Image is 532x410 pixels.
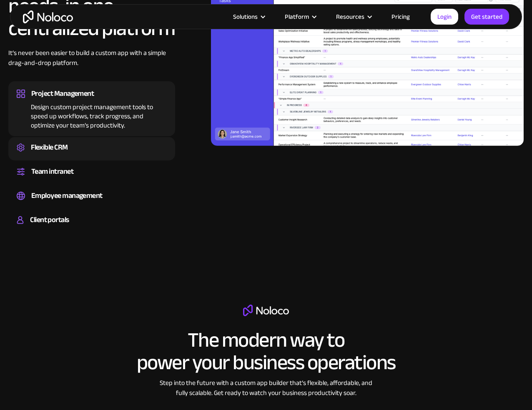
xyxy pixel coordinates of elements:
div: Platform [274,11,326,22]
a: Get started [464,9,509,25]
div: Step into the future with a custom app builder that’s flexible, affordable, and fully scalable. G... [156,378,376,398]
div: Resources [336,11,364,22]
div: Resources [326,11,381,22]
div: Set up a central space for your team to collaborate, share information, and stay up to date on co... [17,178,167,180]
div: Project Management [31,87,94,100]
a: Login [431,9,458,25]
div: It’s never been easier to build a custom app with a simple drag-and-drop platform. [8,48,175,80]
div: Client portals [30,214,69,226]
a: Pricing [381,11,420,22]
div: Create a custom CRM that you can adapt to your business’s needs, centralize your workflows, and m... [17,154,167,156]
div: Easily manage employee information, track performance, and handle HR tasks from a single platform. [17,202,167,205]
div: Build a secure, fully-branded, and personalized client portal that lets your customers self-serve. [17,226,167,229]
div: Solutions [223,11,274,22]
div: Solutions [233,11,258,22]
a: home [23,10,73,23]
div: Employee management [31,190,103,202]
div: Team intranet [31,165,73,178]
div: Design custom project management tools to speed up workflows, track progress, and optimize your t... [17,100,167,130]
div: Platform [285,11,309,22]
div: Flexible CRM [31,141,68,154]
h2: The modern way to power your business operations [137,329,396,374]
